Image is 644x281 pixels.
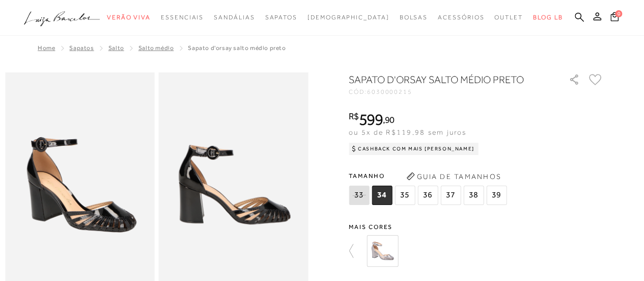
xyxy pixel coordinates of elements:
span: Outlet [494,14,523,21]
span: Acessórios [438,14,484,21]
span: SAPATO D'ORSAY SALTO MÉDIO PRETO [188,44,286,52]
span: 36 [417,186,438,205]
span: 35 [395,186,415,205]
span: Tamanho [349,168,509,184]
span: [DEMOGRAPHIC_DATA] [307,14,389,21]
a: BLOG LB [533,8,563,27]
span: Essenciais [161,14,204,21]
span: 37 [440,186,461,205]
span: Mais cores [349,224,603,230]
button: 0 [607,11,622,25]
i: , [383,115,395,124]
span: Verão Viva [107,14,151,21]
a: categoryNavScreenReaderText [107,8,151,27]
span: 39 [486,186,507,205]
span: 33 [349,186,369,205]
span: 90 [385,114,395,125]
a: Home [38,44,55,52]
a: categoryNavScreenReaderText [399,8,428,27]
a: categoryNavScreenReaderText [438,8,484,27]
i: R$ [349,112,359,121]
a: categoryNavScreenReaderText [161,8,204,27]
a: categoryNavScreenReaderText [265,8,297,27]
span: Sandálias [214,14,255,21]
div: CÓD: [349,89,552,95]
span: Sapatos [265,14,297,21]
a: Salto Médio [138,44,174,52]
img: SAPATO D'ORSAY SALTO MÉDIO TITÂNIO [367,235,398,267]
a: categoryNavScreenReaderText [214,8,255,27]
button: Guia de Tamanhos [403,168,505,185]
div: Cashback com Mais [PERSON_NAME] [349,143,479,155]
h1: SAPATO D'ORSAY SALTO MÉDIO PRETO [349,72,540,87]
span: 599 [359,110,383,129]
a: categoryNavScreenReaderText [494,8,523,27]
span: 0 [615,10,622,17]
span: Bolsas [399,14,428,21]
a: Sapatos [69,44,94,52]
a: noSubCategoriesText [307,8,389,27]
a: Salto [108,44,124,52]
span: BLOG LB [533,14,563,21]
span: 6030000215 [367,88,412,95]
span: ou 5x de R$119,98 sem juros [349,128,466,136]
span: 38 [463,186,484,205]
span: 34 [372,186,392,205]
